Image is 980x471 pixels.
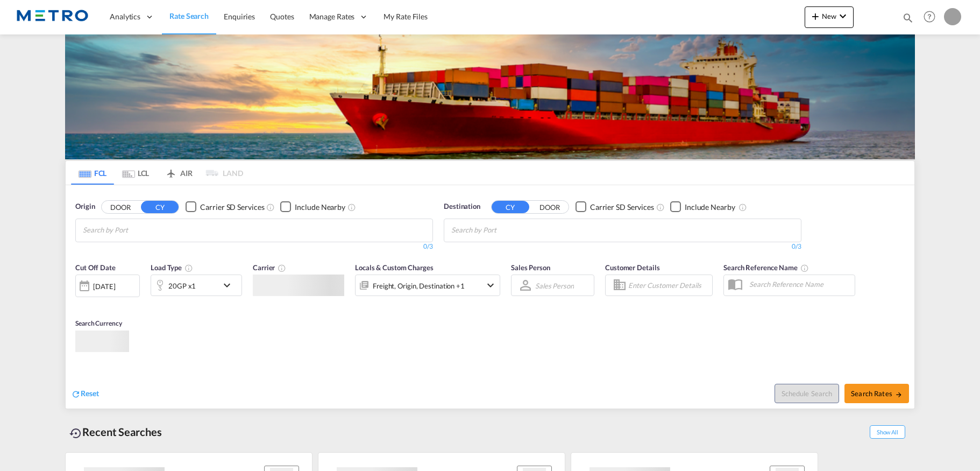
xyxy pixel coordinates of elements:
span: Search Currency [75,319,122,327]
div: [DATE] [93,282,115,291]
span: Rate Search [169,11,209,20]
div: Carrier SD Services [200,202,264,213]
span: Search Rates [851,389,903,398]
span: Destination [444,201,480,212]
md-chips-wrap: Chips container with autocompletion. Enter the text area, type text to search, and then use the u... [81,219,189,239]
div: OriginDOOR CY Checkbox No InkUnchecked: Search for CY (Container Yard) services for all selected ... [66,185,914,409]
md-icon: icon-refresh [71,389,81,399]
span: Cut Off Date [75,263,116,272]
div: Include Nearby [685,202,735,213]
button: CY [492,201,529,213]
div: Recent Searches [65,420,166,444]
span: Manage Rates [309,11,355,22]
div: Help [920,8,944,27]
div: 20GP x1icon-chevron-down [151,275,242,296]
div: icon-refreshReset [71,388,99,400]
button: CY [141,201,179,213]
md-tab-item: FCL [71,161,114,185]
span: Enquiries [224,12,255,21]
md-icon: icon-chevron-down [836,10,849,23]
span: Analytics [110,11,140,22]
md-tab-item: AIR [157,161,200,185]
md-checkbox: Checkbox No Ink [576,201,654,213]
md-select: Sales Person [534,278,575,293]
span: Origin [75,201,95,212]
button: DOOR [102,201,139,213]
md-pagination-wrapper: Use the left and right arrow keys to navigate between tabs [71,161,243,185]
span: New [809,12,849,20]
md-icon: icon-arrow-right [895,391,903,398]
md-chips-wrap: Chips container with autocompletion. Enter the text area, type text to search, and then use the u... [450,219,558,239]
div: 0/3 [75,242,433,251]
div: 0/3 [444,242,801,251]
img: 25181f208a6c11efa6aa1bf80d4cef53.png [16,5,89,29]
span: Locals & Custom Charges [355,263,434,272]
span: Help [920,8,939,26]
button: Search Ratesicon-arrow-right [844,384,909,403]
button: Note: By default Schedule search will only considerorigin ports, destination ports and cut off da... [775,384,839,403]
div: Include Nearby [295,202,345,213]
button: DOOR [531,201,569,213]
md-icon: icon-plus 400-fg [809,10,822,23]
span: Quotes [270,12,294,21]
md-icon: icon-chevron-down [484,279,497,292]
md-icon: Unchecked: Ignores neighbouring ports when fetching rates.Checked : Includes neighbouring ports w... [347,203,356,212]
input: Chips input. [83,222,185,239]
div: Carrier SD Services [590,202,654,213]
md-checkbox: Checkbox No Ink [280,201,345,213]
input: Search Reference Name [744,276,855,292]
img: LCL+%26+FCL+BACKGROUND.png [65,34,915,159]
md-icon: Your search will be saved by the below given name [800,264,809,272]
span: Show All [870,425,905,439]
md-checkbox: Checkbox No Ink [670,201,735,213]
md-icon: icon-magnify [902,12,914,24]
span: Sales Person [511,263,550,272]
md-icon: icon-airplane [165,167,177,175]
md-datepicker: Select [75,296,83,311]
span: Carrier [253,263,286,272]
md-tab-item: LCL [114,161,157,185]
input: Enter Customer Details [628,277,709,293]
div: 20GP x1 [168,278,196,293]
div: Freight Origin Destination Factory Stuffingicon-chevron-down [355,275,500,296]
span: Reset [81,389,99,398]
md-icon: icon-backup-restore [69,427,82,440]
input: Chips input. [451,222,553,239]
md-icon: The selected Trucker/Carrierwill be displayed in the rate results If the rates are from another f... [278,264,286,272]
div: [DATE] [75,275,140,297]
md-icon: icon-information-outline [184,264,193,272]
span: Customer Details [605,263,659,272]
md-icon: icon-chevron-down [221,279,239,292]
md-checkbox: Checkbox No Ink [186,201,264,213]
md-icon: Unchecked: Search for CY (Container Yard) services for all selected carriers.Checked : Search for... [266,203,275,212]
button: icon-plus 400-fgNewicon-chevron-down [805,6,854,28]
md-icon: Unchecked: Search for CY (Container Yard) services for all selected carriers.Checked : Search for... [656,203,665,212]
span: My Rate Files [384,12,428,21]
span: Load Type [151,263,193,272]
div: Freight Origin Destination Factory Stuffing [373,278,465,293]
span: Search Reference Name [723,263,809,272]
div: icon-magnify [902,12,914,28]
md-icon: Unchecked: Ignores neighbouring ports when fetching rates.Checked : Includes neighbouring ports w... [738,203,747,212]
